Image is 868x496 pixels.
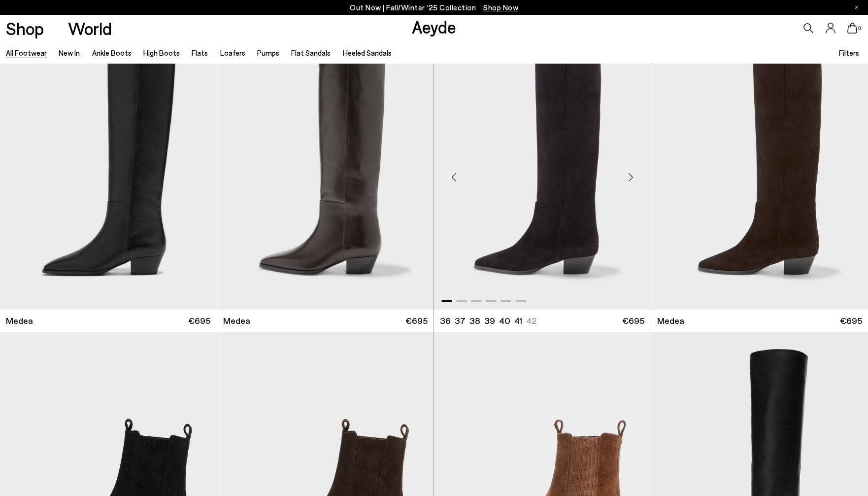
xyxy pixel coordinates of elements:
[839,48,859,57] span: Filters
[291,48,331,57] a: Flat Sandals
[350,1,518,14] p: Out Now | Fall/Winter ‘25 Collection
[440,315,451,327] li: 36
[192,48,208,57] a: Flats
[217,310,434,332] a: Medea €695
[405,315,428,327] span: €695
[616,162,646,192] div: Next slide
[840,315,862,327] span: €695
[223,315,250,327] span: Medea
[68,20,112,37] a: World
[217,37,434,309] div: 1 / 6
[439,162,468,192] div: Previous slide
[217,37,434,309] img: Medea Knee-High Boots
[514,315,522,327] li: 41
[92,48,132,57] a: Ankle Boots
[434,310,651,332] a: 36 37 38 39 40 41 42 €695
[257,48,279,57] a: Pumps
[440,315,534,327] ul: variant
[217,37,434,309] a: Next slide Previous slide
[657,315,684,327] span: Medea
[6,315,33,327] span: Medea
[412,16,456,37] a: Aeyde
[143,48,180,57] a: High Boots
[622,315,644,327] span: €695
[857,26,862,31] span: 0
[455,315,466,327] li: 37
[434,37,651,309] img: Medea Suede Knee-High Boots
[469,315,480,327] li: 38
[220,48,245,57] a: Loafers
[499,315,510,327] li: 40
[483,3,518,12] span: Navigate to /collections/new-in
[434,37,651,309] a: Next slide Previous slide
[6,20,44,37] a: Shop
[6,48,47,57] a: All Footwear
[188,315,210,327] span: €695
[59,48,80,57] a: New In
[847,23,857,34] a: 0
[484,315,495,327] li: 39
[434,37,651,309] div: 1 / 6
[343,48,392,57] a: Heeled Sandals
